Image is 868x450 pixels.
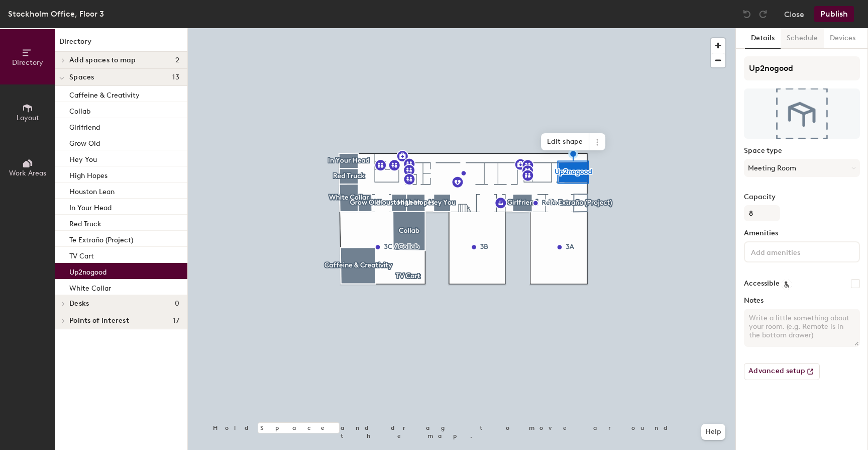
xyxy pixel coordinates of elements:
label: Notes [744,297,860,305]
img: Undo [742,9,752,19]
div: Stockholm Office, Floor 3 [8,8,104,20]
span: Edit shape [541,133,589,150]
p: Houston Lean [69,185,115,196]
p: Grow Old [69,136,100,148]
button: Close [784,6,804,22]
span: 2 [175,56,179,64]
span: Points of interest [69,317,129,325]
span: 0 [175,300,179,308]
label: Accessible [744,280,780,288]
button: Details [745,28,781,49]
span: Work Areas [9,169,46,177]
button: Devices [824,28,861,49]
span: 13 [172,73,179,81]
button: Advanced setup [744,363,820,380]
p: Te Extraño (Project) [69,233,133,244]
button: Publish [814,6,854,22]
h1: Directory [55,36,187,52]
span: Add spaces to map [69,56,136,64]
p: High Hopes [69,168,107,180]
label: Space type [744,147,860,155]
span: Spaces [69,73,94,81]
input: Add amenities [749,245,839,257]
span: Directory [12,58,43,67]
p: TV Cart [69,249,94,260]
p: Red Truck [69,217,101,228]
p: Girlfriend [69,120,100,132]
button: Schedule [781,28,824,49]
p: Collab [69,104,90,116]
span: Desks [69,300,89,308]
label: Amenities [744,229,860,237]
p: Up2nogood [69,265,106,277]
p: Caffeine & Creativity [69,88,140,100]
img: The space named Up2nogood [744,88,860,139]
p: Hey You [69,152,97,164]
p: White Collar [69,281,111,293]
span: 17 [173,317,179,325]
img: Redo [758,9,768,19]
button: Meeting Room [744,159,860,177]
label: Capacity [744,193,860,201]
button: Help [701,424,725,440]
span: Layout [17,114,39,122]
p: In Your Head [69,201,112,212]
